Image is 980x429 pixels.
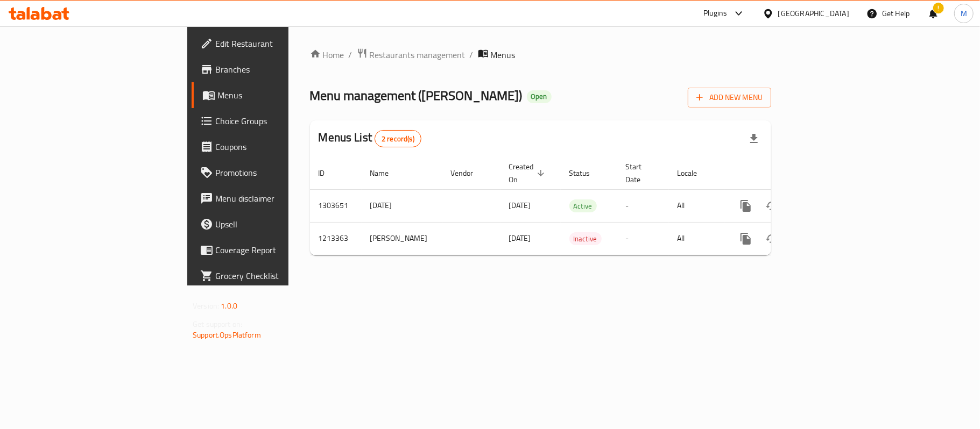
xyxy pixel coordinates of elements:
[669,189,724,222] td: All
[215,166,342,179] span: Promotions
[626,160,656,186] span: Start Date
[215,37,342,50] span: Edit Restaurant
[319,167,339,180] span: ID
[733,226,759,252] button: more
[192,185,351,211] a: Menu disclaimer
[733,193,759,219] button: more
[215,269,342,282] span: Grocery Checklist
[370,48,466,61] span: Restaurants management
[617,222,669,255] td: -
[527,90,552,103] div: Open
[310,83,523,108] span: Menu management ( [PERSON_NAME] )
[470,48,474,61] li: /
[362,189,442,222] td: [DATE]
[569,200,597,212] span: Active
[509,160,548,186] span: Created On
[193,317,242,331] span: Get support on:
[192,82,351,108] a: Menus
[724,157,845,190] th: Actions
[215,218,342,231] span: Upsell
[319,130,421,147] h2: Menus List
[669,222,724,255] td: All
[961,8,967,19] span: M
[569,233,602,245] span: Inactive
[375,134,421,144] span: 2 record(s)
[696,91,763,104] span: Add New Menu
[215,63,342,76] span: Branches
[215,115,342,127] span: Choice Groups
[370,167,403,180] span: Name
[569,232,602,245] div: Inactive
[215,192,342,205] span: Menu disclaimer
[193,328,261,342] a: Support.OpsPlatform
[215,244,342,256] span: Coverage Report
[375,130,421,147] div: Total records count
[527,92,552,101] span: Open
[451,167,488,180] span: Vendor
[759,226,785,252] button: Change Status
[192,237,351,263] a: Coverage Report
[192,108,351,134] a: Choice Groups
[192,160,351,185] a: Promotions
[509,231,531,245] span: [DATE]
[221,299,237,313] span: 1.0.0
[759,193,785,219] button: Change Status
[778,8,849,19] div: [GEOGRAPHIC_DATA]
[192,134,351,160] a: Coupons
[678,167,711,180] span: Locale
[617,189,669,222] td: -
[192,263,351,289] a: Grocery Checklist
[703,7,727,20] div: Plugins
[217,89,342,102] span: Menus
[310,48,771,62] nav: breadcrumb
[741,126,767,152] div: Export file
[193,299,219,313] span: Version:
[509,198,531,212] span: [DATE]
[688,88,771,108] button: Add New Menu
[491,48,516,61] span: Menus
[362,222,442,255] td: [PERSON_NAME]
[310,157,845,255] table: enhanced table
[215,140,342,153] span: Coupons
[192,56,351,82] a: Branches
[569,167,604,180] span: Status
[192,211,351,237] a: Upsell
[192,31,351,56] a: Edit Restaurant
[357,48,466,62] a: Restaurants management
